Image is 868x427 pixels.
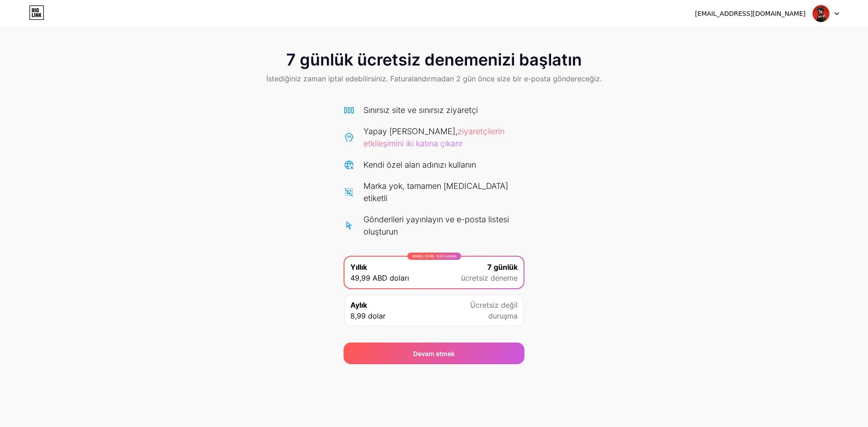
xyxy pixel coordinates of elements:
font: Gönderileri yayınlayın ve e-posta listesi oluşturun [363,215,509,236]
font: Yıllık [350,263,367,272]
font: Aylık [350,300,367,310]
font: 8,99 dolar [350,311,386,320]
font: Yapay [PERSON_NAME], [363,127,458,136]
font: Ücretsiz değil [470,300,518,310]
img: vipsiteler [812,5,830,22]
font: duruşma [488,311,518,320]
font: 7 günlük ücretsiz denemenizi başlatın [286,50,582,70]
font: ücretsiz deneme [461,273,518,282]
font: Sınırsız site ve sınırsız ziyaretçi [363,105,478,115]
font: SINIRLI SÜRE: %50 indirim [412,254,457,258]
font: [EMAIL_ADDRESS][DOMAIN_NAME] [695,10,806,17]
font: 49,99 ABD doları [350,273,409,282]
font: 7 günlük [487,263,518,272]
font: Kendi özel alan adınızı kullanın [363,160,476,169]
font: İstediğiniz zaman iptal edebilirsiniz. Faturalandırmadan 2 gün önce size bir e-posta göndereceğiz. [266,74,602,83]
font: Marka yok, tamamen [MEDICAL_DATA] etiketli [363,181,508,203]
font: Devam etmek [413,350,455,357]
